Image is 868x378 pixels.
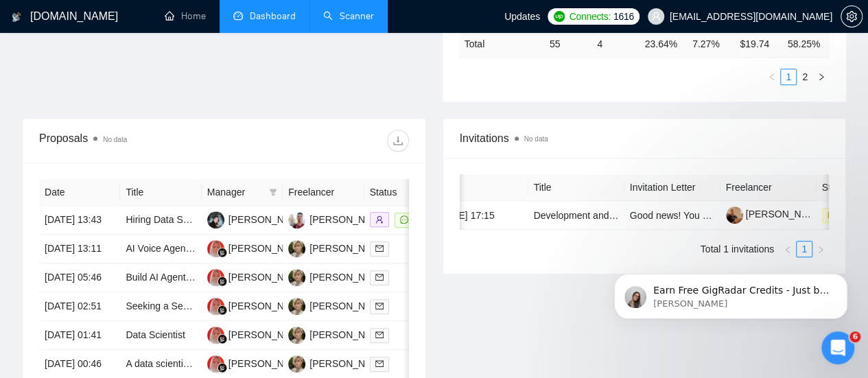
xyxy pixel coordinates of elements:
[288,300,388,311] a: VT[PERSON_NAME]
[288,329,388,340] a: VT[PERSON_NAME]
[554,11,565,22] img: upwork-logo.png
[797,241,812,257] a: 1
[459,30,544,57] td: Total
[613,9,634,24] span: 1616
[764,69,780,85] li: Previous Page
[283,179,364,206] th: Freelancer
[781,69,796,84] a: 1
[288,298,305,315] img: VT
[309,298,388,314] div: [PERSON_NAME]
[228,241,307,256] div: [PERSON_NAME]
[288,240,305,257] img: VT
[768,73,776,81] span: left
[822,208,863,223] span: Pending
[165,10,206,22] a: homeHome
[207,271,307,282] a: AC[PERSON_NAME]
[701,241,774,257] li: Total 1 invitations
[797,69,813,85] li: 2
[207,355,224,373] img: AC
[528,201,624,230] td: Development and Deployment of an AI Agent for Opportunity Tracking and Intelligence Gathering
[726,209,825,220] a: [PERSON_NAME]
[207,185,263,200] span: Manager
[269,188,277,196] span: filter
[207,329,307,340] a: AC[PERSON_NAME]
[288,357,388,368] a: VT[PERSON_NAME]
[228,212,307,227] div: [PERSON_NAME]
[202,179,283,206] th: Manager
[624,174,720,201] th: Invitation Letter
[779,241,796,257] button: left
[779,241,796,257] li: Previous Page
[288,211,305,228] img: VL
[218,305,227,315] img: gigradar-bm.png
[228,270,307,285] div: [PERSON_NAME]
[39,263,120,292] td: [DATE] 05:46
[39,292,120,321] td: [DATE] 02:51
[687,30,734,57] td: 7.27 %
[126,214,261,225] a: Hiring Data Scientists to train AI
[370,185,426,200] span: Status
[817,73,825,81] span: right
[288,355,305,373] img: VT
[12,6,21,28] img: logo
[782,30,830,57] td: 58.25 %
[120,179,201,206] th: Title
[103,136,127,143] span: No data
[309,241,388,256] div: [PERSON_NAME]
[726,206,743,224] img: c1lBrQN8JFH3_qiEq2fxql2UT3qEAvdmx3SEwaG_TuLwWHyh7lyIQ-SLEufBD53QaC
[288,327,305,344] img: VT
[432,201,528,230] td: [DATE] 17:15
[218,334,227,344] img: gigradar-bm.png
[309,270,388,285] div: [PERSON_NAME]
[207,269,224,286] img: AC
[375,215,384,224] span: user-add
[39,179,120,206] th: Date
[228,356,307,371] div: [PERSON_NAME]
[207,327,224,344] img: AC
[375,302,384,310] span: mail
[288,271,388,282] a: VT[PERSON_NAME]
[207,211,224,228] img: LB
[207,242,307,253] a: AC[PERSON_NAME]
[39,206,120,235] td: [DATE] 13:43
[544,30,591,57] td: 55
[39,235,120,263] td: [DATE] 13:11
[233,11,243,21] span: dashboard
[591,30,639,57] td: 4
[120,321,201,350] td: Data Scientist
[796,241,812,257] li: 1
[797,69,812,84] a: 2
[207,213,307,224] a: LB[PERSON_NAME]
[207,300,307,311] a: AC[PERSON_NAME]
[812,241,829,257] li: Next Page
[375,273,384,281] span: mail
[228,298,307,314] div: [PERSON_NAME]
[504,11,540,22] span: Updates
[207,240,224,257] img: AC
[218,363,227,373] img: gigradar-bm.png
[432,174,528,201] th: Date
[126,272,492,283] a: Build AI Agent (or Agents) to Analyze and Perform Marketing Tasks (Budget Unknown)
[375,359,384,368] span: mail
[569,9,610,24] span: Connects:
[764,69,780,85] button: left
[228,327,307,342] div: [PERSON_NAME]
[120,263,201,292] td: Build AI Agent (or Agents) to Analyze and Perform Marketing Tasks (Budget Unknown)
[387,130,409,152] button: download
[126,358,465,369] a: A data scientist that can analyze data on commercial fishing, prices and catches
[813,69,830,85] li: Next Page
[323,10,374,22] a: searchScanner
[309,212,388,227] div: [PERSON_NAME]
[120,235,201,263] td: AI Voice Agent Development
[288,269,305,286] img: VT
[528,174,624,201] th: Title
[309,356,388,371] div: [PERSON_NAME]
[250,10,296,22] span: Dashboard
[400,215,408,224] span: message
[39,130,224,152] div: Proposals
[126,300,430,311] a: Seeking a Senior AI Developer for Consulting on AI Agent Development
[640,30,687,57] td: 23.64 %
